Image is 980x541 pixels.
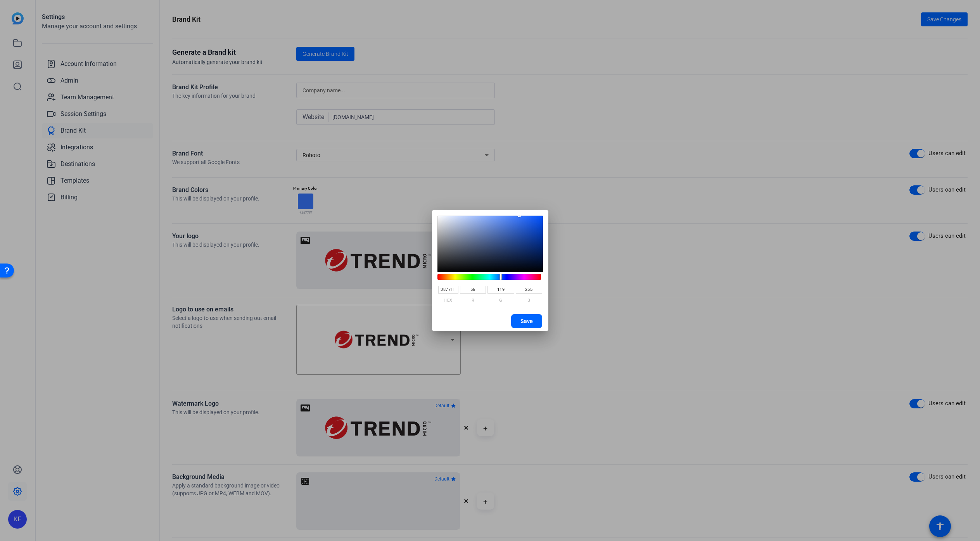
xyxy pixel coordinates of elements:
span: G [499,298,503,303]
span: B [527,298,531,303]
button: Save [511,314,542,328]
span: Save [520,315,533,327]
span: HEX [444,298,453,303]
span: R [472,298,475,303]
